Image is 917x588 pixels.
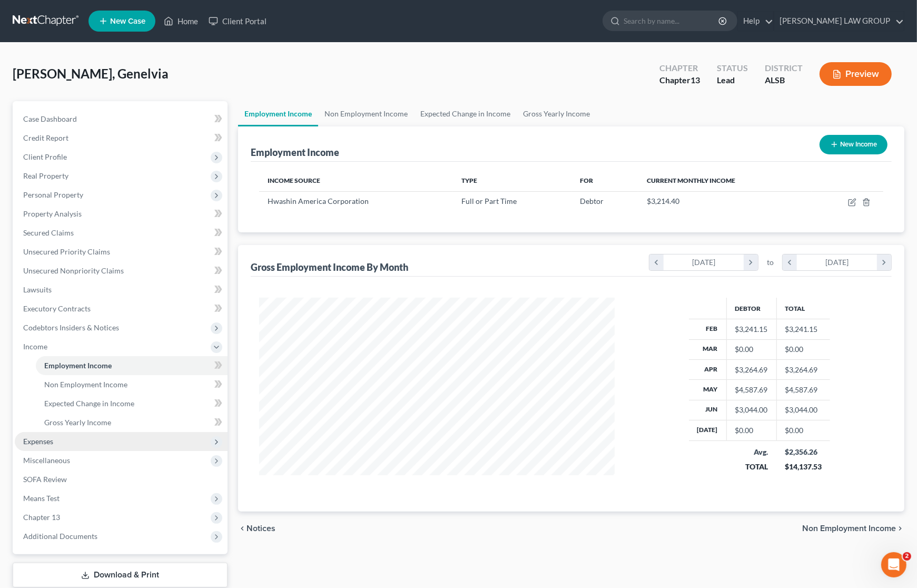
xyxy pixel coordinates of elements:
[785,462,822,472] div: $14,137.53
[36,413,228,432] a: Gross Yearly Income
[23,152,67,161] span: Client Profile
[726,298,776,319] th: Debtor
[691,75,700,85] span: 13
[797,254,877,270] div: [DATE]
[765,62,803,74] div: District
[820,135,888,154] button: New Income
[896,524,904,533] i: chevron_right
[738,12,773,31] a: Help
[13,563,228,587] a: Download & Print
[44,361,112,370] span: Employment Income
[15,299,228,318] a: Executory Contracts
[15,470,228,489] a: SOFA Review
[735,425,768,436] div: $0.00
[877,254,891,270] i: chevron_right
[903,552,911,561] span: 2
[580,197,604,205] span: Debtor
[774,12,904,31] a: [PERSON_NAME] LAW GROUP
[776,339,830,359] td: $0.00
[23,133,68,142] span: Credit Report
[776,298,830,319] th: Total
[776,359,830,379] td: $3,264.69
[659,62,700,74] div: Chapter
[717,62,748,74] div: Status
[44,418,111,427] span: Gross Yearly Income
[735,344,768,355] div: $0.00
[23,209,82,218] span: Property Analysis
[23,456,70,465] span: Miscellaneous
[689,359,727,379] th: Apr
[517,101,596,126] a: Gross Yearly Income
[23,285,52,294] span: Lawsuits
[23,342,47,351] span: Income
[238,524,275,533] button: chevron_left Notices
[689,339,727,359] th: Mar
[246,524,275,533] span: Notices
[15,261,228,280] a: Unsecured Nonpriority Claims
[13,66,169,81] span: [PERSON_NAME], Genelvia
[36,375,228,394] a: Non Employment Income
[689,400,727,420] th: Jun
[744,254,758,270] i: chevron_right
[783,254,797,270] i: chevron_left
[735,324,768,335] div: $3,241.15
[461,197,517,205] span: Full or Part Time
[15,223,228,242] a: Secured Claims
[802,524,896,533] span: Non Employment Income
[776,319,830,339] td: $3,241.15
[735,365,768,375] div: $3,264.69
[735,447,768,457] div: Avg.
[23,266,124,275] span: Unsecured Nonpriority Claims
[23,114,77,123] span: Case Dashboard
[15,110,228,129] a: Case Dashboard
[689,380,727,400] th: May
[15,280,228,299] a: Lawsuits
[647,177,735,184] span: Current Monthly Income
[238,101,318,126] a: Employment Income
[44,399,134,408] span: Expected Change in Income
[689,420,727,440] th: [DATE]
[624,11,720,31] input: Search by name...
[23,532,97,541] span: Additional Documents
[15,242,228,261] a: Unsecured Priority Claims
[414,101,517,126] a: Expected Change in Income
[717,74,748,86] div: Lead
[802,524,904,533] button: Non Employment Income chevron_right
[735,462,768,472] div: TOTAL
[689,319,727,339] th: Feb
[15,129,228,148] a: Credit Report
[251,146,339,159] div: Employment Income
[23,190,83,199] span: Personal Property
[820,62,892,86] button: Preview
[23,437,53,446] span: Expenses
[318,101,414,126] a: Non Employment Income
[647,197,679,205] span: $3,214.40
[23,475,67,484] span: SOFA Review
[268,177,320,184] span: Income Source
[268,197,369,205] span: Hwashin America Corporation
[664,254,744,270] div: [DATE]
[881,552,906,577] iframe: Intercom live chat
[785,447,822,457] div: $2,356.26
[649,254,664,270] i: chevron_left
[23,304,91,313] span: Executory Contracts
[110,17,145,25] span: New Case
[580,177,593,184] span: For
[776,400,830,420] td: $3,044.00
[23,494,60,503] span: Means Test
[251,261,408,273] div: Gross Employment Income By Month
[159,12,203,31] a: Home
[238,524,246,533] i: chevron_left
[23,171,68,180] span: Real Property
[23,513,60,522] span: Chapter 13
[776,380,830,400] td: $4,587.69
[36,356,228,375] a: Employment Income
[659,74,700,86] div: Chapter
[767,257,774,268] span: to
[776,420,830,440] td: $0.00
[735,405,768,415] div: $3,044.00
[23,323,119,332] span: Codebtors Insiders & Notices
[735,385,768,395] div: $4,587.69
[461,177,477,184] span: Type
[36,394,228,413] a: Expected Change in Income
